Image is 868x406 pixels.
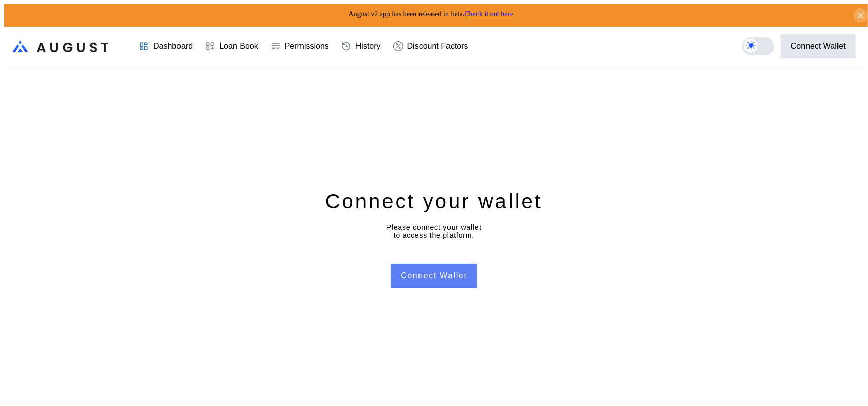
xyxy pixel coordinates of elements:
div: Please connect your wallet to access the platform. [386,223,482,239]
button: Connect Wallet [781,34,856,58]
div: Connect Wallet [791,42,846,51]
a: Check it out here [464,10,513,18]
div: Discount Factors [407,42,468,51]
a: Dashboard [133,27,199,65]
button: Connect Wallet [391,264,477,288]
a: Discount Factors [387,27,474,65]
div: Loan Book [219,42,258,51]
div: Permissions [285,42,329,51]
div: Connect your wallet [325,188,543,214]
a: Permissions [264,27,335,65]
div: History [355,42,381,51]
a: History [335,27,387,65]
div: Dashboard [153,42,193,51]
a: Loan Book [199,27,264,65]
span: August v2 app has been released in beta. [349,10,514,18]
